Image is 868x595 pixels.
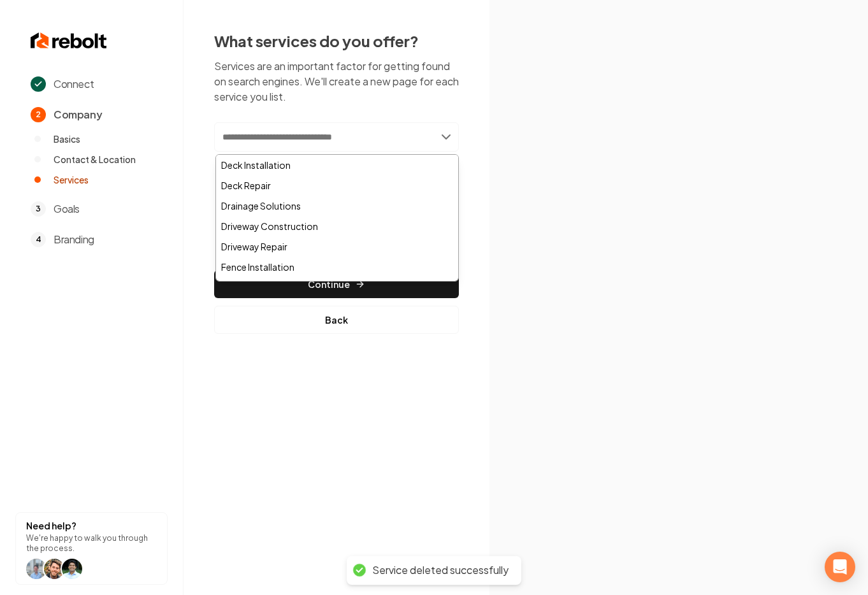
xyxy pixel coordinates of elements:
span: Connect [54,76,94,92]
img: help icon Will [26,559,47,579]
span: Basics [54,133,80,145]
p: We're happy to walk you through the process. [26,533,157,554]
div: Open Intercom Messenger [825,552,855,582]
div: Fence Repair [216,277,458,297]
div: Fence Installation [216,257,458,277]
div: Service deleted successfully [372,564,509,577]
div: Deck Repair [216,175,458,196]
span: 4 [31,232,46,247]
span: Goals [54,201,80,217]
span: Contact & Location [54,153,136,166]
span: Company [54,107,102,122]
div: Driveway Construction [216,216,458,236]
div: Driveway Repair [216,236,458,257]
img: help icon arwin [62,559,82,579]
div: Drainage Solutions [216,196,458,216]
img: help icon Will [44,559,64,579]
button: Continue [214,270,459,298]
strong: Need help? [26,520,76,531]
p: Services are an important factor for getting found on search engines. We'll create a new page for... [214,59,459,104]
span: Branding [54,232,94,247]
h2: What services do you offer? [214,31,459,51]
span: 3 [31,201,46,217]
button: Back [214,306,459,334]
img: Rebolt Logo [31,31,107,51]
div: Deck Installation [216,155,458,175]
span: Services [54,173,89,186]
span: 2 [31,107,46,122]
button: Need help?We're happy to walk you through the process.help icon Willhelp icon Willhelp icon arwin [15,512,168,585]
